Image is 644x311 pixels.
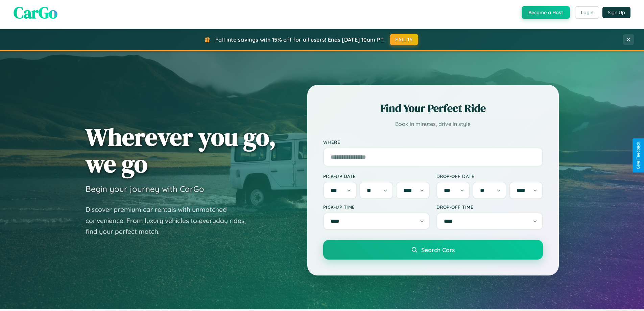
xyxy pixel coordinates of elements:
label: Pick-up Date [323,173,430,179]
div: Give Feedback [636,142,641,169]
h1: Wherever you go, we go [86,124,276,177]
p: Book in minutes, drive in style [323,119,543,129]
span: Fall into savings with 15% off for all users! Ends [DATE] 10am PT. [215,36,385,43]
label: Drop-off Date [436,173,543,179]
button: FALL15 [390,34,418,45]
p: Discover premium car rentals with unmatched convenience. From luxury vehicles to everyday rides, ... [86,204,255,237]
label: Drop-off Time [436,204,543,210]
button: Login [575,6,599,19]
h3: Begin your journey with CarGo [86,184,204,194]
label: Pick-up Time [323,204,430,210]
button: Become a Host [522,6,570,19]
button: Search Cars [323,240,543,260]
h2: Find Your Perfect Ride [323,101,543,116]
span: Search Cars [421,246,455,253]
label: Where [323,139,543,145]
span: CarGo [14,1,57,24]
button: Sign Up [602,7,630,18]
